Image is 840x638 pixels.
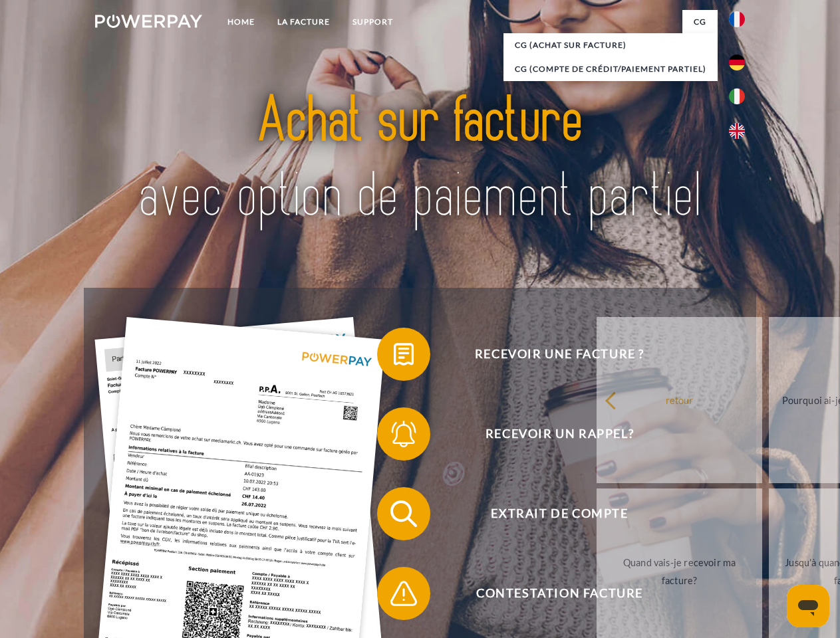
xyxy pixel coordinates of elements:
button: Extrait de compte [377,487,723,540]
img: it [729,88,745,104]
img: qb_bill.svg [387,338,420,371]
a: LA FACTURE [266,10,341,34]
a: CG [682,10,718,34]
span: Recevoir un rappel? [396,407,722,461]
span: Contestation Facture [396,567,722,620]
div: retour [605,391,754,409]
img: en [729,123,745,139]
iframe: Bouton de lancement de la fenêtre de messagerie [787,585,829,627]
span: Recevoir une facture ? [396,328,722,381]
img: qb_bell.svg [387,417,420,451]
img: logo-powerpay-white.svg [95,15,202,28]
img: fr [729,11,745,27]
div: Quand vais-je recevoir ma facture? [605,554,754,589]
a: Support [341,10,404,34]
a: CG (Compte de crédit/paiement partiel) [503,57,718,81]
a: CG (achat sur facture) [503,33,718,57]
button: Contestation Facture [377,567,723,620]
button: Recevoir une facture ? [377,328,723,381]
img: title-powerpay_fr.svg [127,64,713,255]
img: de [729,54,745,70]
a: Home [216,10,266,34]
img: qb_search.svg [387,497,420,530]
button: Recevoir un rappel? [377,407,723,461]
img: qb_warning.svg [387,577,420,610]
span: Extrait de compte [396,487,722,540]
